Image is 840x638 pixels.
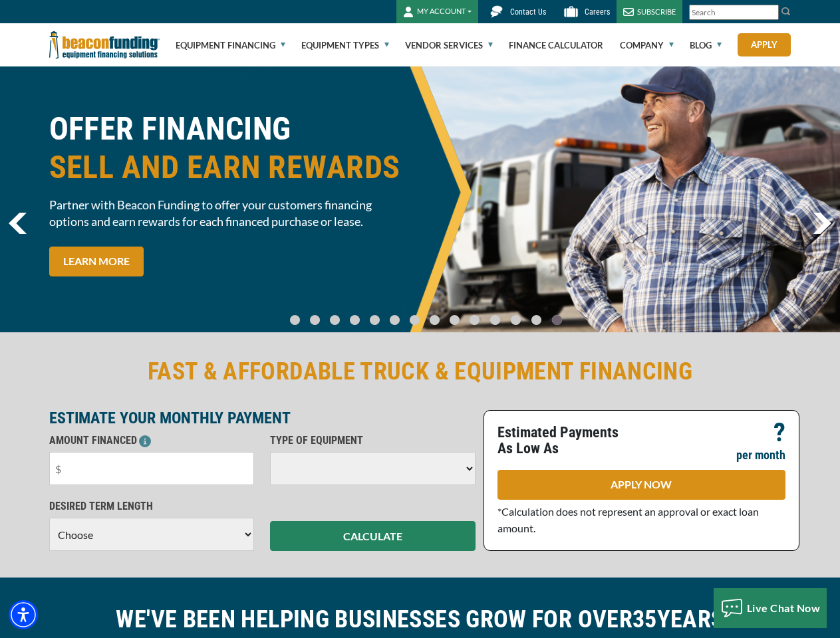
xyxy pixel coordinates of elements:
[307,314,323,326] a: Go To Slide 1
[497,505,759,534] span: *Calculation does not represent an approval or exact loan amount.
[49,197,412,230] span: Partner with Beacon Funding to offer your customers financing options and earn rewards for each f...
[49,604,791,635] h2: WE'VE BEEN HELPING BUSINESSES GROW FOR OVER YEARS
[49,23,160,66] img: Beacon Funding Corporation logo
[327,314,343,326] a: Go To Slide 2
[813,213,831,234] a: next
[528,314,545,326] a: Go To Slide 12
[781,6,791,17] img: Search
[176,24,285,66] a: Equipment Financing
[347,314,363,326] a: Go To Slide 3
[49,433,255,449] p: AMOUNT FINANCED
[49,110,412,187] h1: OFFER FINANCING
[689,5,779,20] input: Search
[9,213,27,234] a: previous
[447,314,463,326] a: Go To Slide 8
[9,600,38,629] div: Accessibility Menu
[427,314,443,326] a: Go To Slide 7
[747,601,821,614] span: Live Chat Now
[49,247,144,276] a: LEARN MORE OFFER FINANCINGSELL AND EARN REWARDS
[497,470,785,500] a: APPLY NOW
[620,24,674,66] a: Company
[585,7,610,17] span: Careers
[9,213,27,234] img: Left Navigator
[773,425,785,441] p: ?
[405,24,493,66] a: Vendor Services
[49,148,412,187] span: SELL AND EARN REWARDS
[49,356,791,387] h2: FAST & AFFORDABLE TRUCK & EQUIPMENT FINANCING
[497,425,634,457] p: Estimated Payments As Low As
[270,433,476,449] p: TYPE OF EQUIPMENT
[736,447,785,463] p: per month
[813,213,831,234] img: Right Navigator
[487,314,503,326] a: Go To Slide 10
[367,314,383,326] a: Go To Slide 4
[690,24,722,66] a: Blog
[632,605,657,633] span: 35
[765,7,775,18] a: Clear search text
[49,452,255,485] input: $
[301,24,389,66] a: Equipment Types
[387,314,403,326] a: Go To Slide 5
[270,521,476,551] button: CALCULATE
[287,314,303,326] a: Go To Slide 0
[467,314,483,326] a: Go To Slide 9
[509,24,603,66] a: Finance Calculator
[549,314,565,326] a: Go To Slide 13
[49,498,255,514] p: DESIRED TERM LENGTH
[510,7,546,17] span: Contact Us
[738,33,791,56] a: Apply
[407,314,423,326] a: Go To Slide 6
[49,410,476,426] p: ESTIMATE YOUR MONTHLY PAYMENT
[507,314,524,326] a: Go To Slide 11
[714,588,827,628] button: Live Chat Now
